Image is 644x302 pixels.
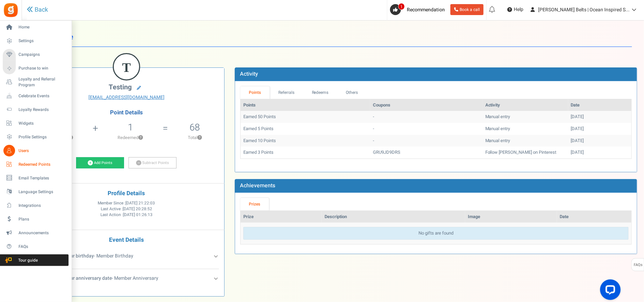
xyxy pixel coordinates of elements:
[241,147,370,159] td: Earned 3 Points
[53,252,133,260] span: - Member Birthday
[53,252,94,260] b: Enter your birthday
[240,198,269,211] a: Prizes
[390,4,448,15] a: 1 Recommendation
[53,275,158,282] span: - Member Anniversary
[3,213,69,225] a: Plans
[190,122,200,133] h5: 68
[270,86,303,99] a: Referrals
[557,211,631,223] th: Date
[19,175,66,181] span: Email Templates
[485,137,510,144] span: Manual entry
[109,82,132,92] span: testing
[128,122,133,133] h5: 1
[243,227,629,240] div: No gifts are found
[19,52,66,58] span: Campaigns
[3,63,69,74] a: Purchase to win
[241,99,370,111] th: Points
[370,147,482,159] td: GRU9JD9DRS
[322,211,465,223] th: Description
[241,123,370,135] td: Earned 5 Points
[3,76,69,88] a: Loyalty and Referral Program
[19,134,66,140] span: Profile Settings
[3,145,69,156] a: Users
[3,117,69,129] a: Widgets
[19,216,66,222] span: Plans
[19,203,66,209] span: Integrations
[76,157,124,169] a: Add Points
[3,104,69,115] a: Loyalty Rewards
[3,159,69,170] a: Redeemed Points
[19,76,69,88] span: Loyalty and Referral Program
[571,114,629,120] div: [DATE]
[3,22,69,33] a: Home
[19,93,66,99] span: Celebrate Events
[19,148,66,154] span: Users
[303,86,337,99] a: Redeems
[483,147,568,159] td: Follow [PERSON_NAME] on Pinterest
[123,212,153,218] span: [DATE] 01:26:13
[483,99,568,111] th: Activity
[34,94,219,101] a: [EMAIL_ADDRESS][DOMAIN_NAME]
[197,136,202,140] button: ?
[101,206,152,212] span: Last Active :
[53,275,112,282] b: Enter your anniversary date
[3,186,69,198] a: Language Settings
[485,113,510,120] span: Manual entry
[114,54,139,81] figcaption: T
[19,189,66,195] span: Language Settings
[465,211,557,223] th: Image
[241,211,322,223] th: Prize
[407,6,445,13] span: Recommendation
[99,135,162,141] p: Redeemed
[398,3,405,10] span: 1
[19,24,66,30] span: Home
[19,38,66,44] span: Settings
[571,126,629,132] div: [DATE]
[125,200,155,206] span: [DATE] 21:22:03
[485,125,510,132] span: Manual entry
[370,111,482,123] td: -
[370,123,482,135] td: -
[19,107,66,113] span: Loyalty Rewards
[34,27,632,47] h1: User Profile
[19,230,66,236] span: Announcements
[19,121,66,126] span: Widgets
[169,135,221,141] p: Total
[370,99,482,111] th: Coupons
[123,206,152,212] span: [DATE] 20:28:52
[19,162,66,167] span: Redeemed Points
[3,35,69,47] a: Settings
[3,227,69,239] a: Announcements
[138,136,143,140] button: ?
[370,135,482,147] td: -
[505,4,526,15] a: Help
[3,90,69,102] a: Celebrate Events
[34,190,219,197] h4: Profile Details
[633,259,643,272] span: FAQs
[337,86,367,99] a: Others
[29,110,224,116] h4: Point Details
[3,200,69,211] a: Integrations
[512,6,523,13] span: Help
[571,149,629,156] div: [DATE]
[3,2,19,18] img: Gratisfaction
[3,257,51,263] span: Tour guide
[240,86,270,99] a: Points
[3,131,69,143] a: Profile Settings
[240,70,258,78] b: Activity
[129,157,177,169] a: Subtract Points
[100,212,153,218] span: Last Action :
[98,200,155,206] span: Member Since :
[240,181,275,190] b: Achievements
[538,6,630,13] span: [PERSON_NAME] Belts | Ocean Inspired S...
[19,65,66,71] span: Purchase to win
[3,49,69,61] a: Campaigns
[568,99,631,111] th: Date
[3,241,69,252] a: FAQs
[3,172,69,184] a: Email Templates
[34,237,219,243] h4: Event Details
[19,244,66,250] span: FAQs
[241,111,370,123] td: Earned 50 Points
[571,138,629,144] div: [DATE]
